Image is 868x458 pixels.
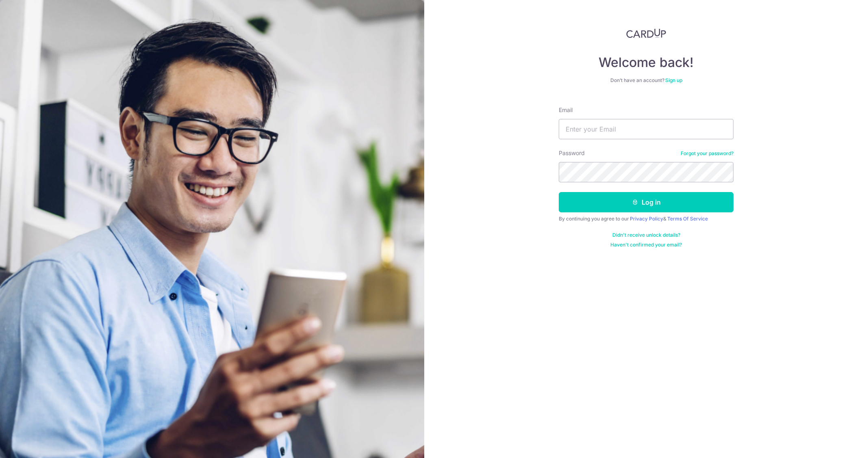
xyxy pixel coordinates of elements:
[559,54,733,71] h4: Welcome back!
[610,242,682,248] a: Haven't confirmed your email?
[665,77,682,83] a: Sign up
[626,28,666,38] img: CardUp Logo
[667,216,708,222] a: Terms Of Service
[559,119,733,139] input: Enter your Email
[612,232,680,238] a: Didn't receive unlock details?
[559,106,573,114] label: Email
[681,150,733,157] a: Forgot your password?
[559,216,733,222] div: By continuing you agree to our &
[630,216,663,222] a: Privacy Policy
[559,192,733,212] button: Log in
[559,149,585,157] label: Password
[559,77,733,84] div: Don’t have an account?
